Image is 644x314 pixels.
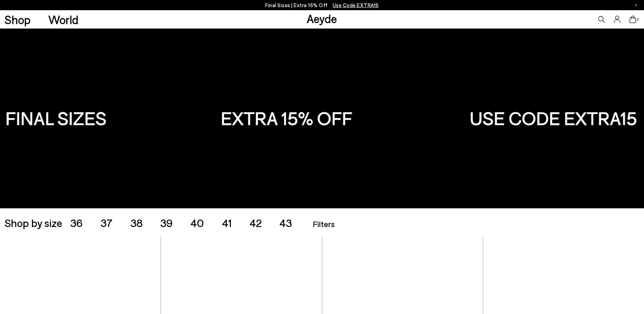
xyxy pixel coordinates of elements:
[4,14,31,25] a: Shop
[4,217,62,228] span: Shop by size
[333,2,379,8] span: Navigate to /collections/ss25-final-sizes
[70,216,83,229] span: 36
[265,1,379,10] p: Final Sizes | Extra 15% Off
[222,216,232,229] span: 41
[307,11,337,25] a: Aeyde
[160,216,173,229] span: 39
[100,216,112,229] span: 37
[279,216,292,229] span: 43
[629,16,636,23] a: 0
[190,216,204,229] span: 40
[130,216,143,229] span: 38
[636,18,640,21] span: 0
[48,14,78,25] a: World
[250,216,262,229] span: 42
[313,219,335,229] span: Filters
